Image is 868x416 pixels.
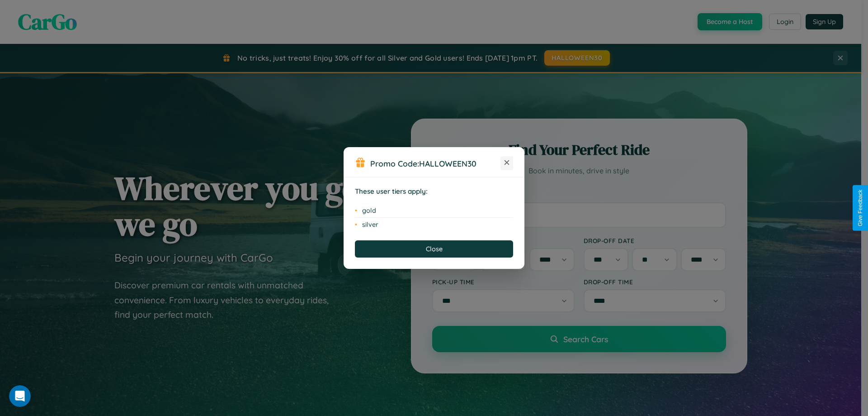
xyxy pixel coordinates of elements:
[355,240,513,258] button: Close
[9,385,31,407] iframe: Intercom live chat
[355,187,428,196] strong: These user tiers apply:
[370,158,500,168] h3: Promo Code:
[857,190,863,226] div: Give Feedback
[419,158,476,168] b: HALLOWEEN30
[355,218,513,231] li: silver
[355,204,513,218] li: gold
